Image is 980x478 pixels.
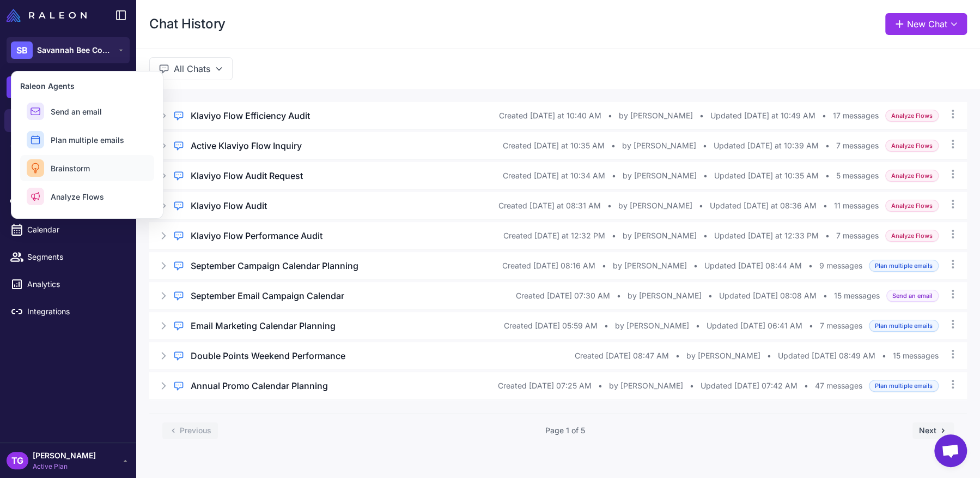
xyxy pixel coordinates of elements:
[703,170,708,182] span: •
[767,350,771,362] span: •
[575,350,669,362] span: Created [DATE] 08:47 AM
[869,320,939,332] span: Plan multiple emails
[191,139,302,152] h3: Active Klaviyo Flow Inquiry
[602,260,606,272] span: •
[20,80,154,92] h3: Raleon Agents
[191,109,310,122] h3: Klaviyo Flow Efficiency Audit
[699,110,704,122] span: •
[611,140,616,152] span: •
[612,230,616,242] span: •
[4,109,132,132] a: Chats
[708,290,713,302] span: •
[20,155,154,181] button: Brainstorm
[836,230,879,242] span: 7 messages
[885,170,939,182] span: Analyze Flows
[714,230,819,242] span: Updated [DATE] at 12:33 PM
[191,259,358,272] h3: September Campaign Calendar Planning
[615,320,689,332] span: by [PERSON_NAME]
[191,199,267,212] h3: Klaviyo Flow Audit
[833,110,879,122] span: 17 messages
[885,140,939,152] span: Analyze Flows
[825,140,830,152] span: •
[804,380,808,392] span: •
[7,37,130,63] button: SBSavannah Bee Company
[675,350,680,362] span: •
[778,350,875,362] span: Updated [DATE] 08:49 AM
[893,350,939,362] span: 15 messages
[191,229,322,242] h3: Klaviyo Flow Performance Audit
[4,273,132,296] a: Analytics
[545,425,585,437] span: Page 1 of 5
[613,260,687,272] span: by [PERSON_NAME]
[4,191,132,214] a: Campaigns
[623,170,697,182] span: by [PERSON_NAME]
[825,170,830,182] span: •
[819,260,862,272] span: 9 messages
[4,300,132,323] a: Integrations
[4,246,132,268] a: Segments
[191,349,345,362] h3: Double Points Weekend Performance
[912,422,954,439] button: Next
[191,379,328,392] h3: Annual Promo Calendar Planning
[498,200,601,212] span: Created [DATE] at 08:31 AM
[20,127,154,153] button: Plan multiple emails
[612,170,616,182] span: •
[162,422,218,439] button: Previous
[820,320,862,332] span: 7 messages
[623,230,697,242] span: by [PERSON_NAME]
[693,260,698,272] span: •
[502,260,595,272] span: Created [DATE] 08:16 AM
[51,163,90,174] span: Brainstorm
[7,9,91,22] a: Raleon Logo
[808,260,813,272] span: •
[822,110,826,122] span: •
[149,57,233,80] button: All Chats
[815,380,862,392] span: 47 messages
[703,140,707,152] span: •
[885,13,967,35] button: New Chat
[149,15,226,33] h1: Chat History
[504,320,598,332] span: Created [DATE] 05:59 AM
[619,110,693,122] span: by [PERSON_NAME]
[607,200,612,212] span: •
[714,170,819,182] span: Updated [DATE] at 10:35 AM
[33,450,96,462] span: [PERSON_NAME]
[823,200,827,212] span: •
[609,380,683,392] span: by [PERSON_NAME]
[823,290,827,302] span: •
[714,140,819,152] span: Updated [DATE] at 10:39 AM
[885,200,939,212] span: Analyze Flows
[7,9,87,22] img: Raleon Logo
[51,134,124,146] span: Plan multiple emails
[869,260,939,272] span: Plan multiple emails
[37,44,113,56] span: Savannah Bee Company
[710,200,817,212] span: Updated [DATE] at 08:36 AM
[27,251,123,263] span: Segments
[699,200,703,212] span: •
[27,306,123,318] span: Integrations
[836,170,879,182] span: 5 messages
[27,278,123,290] span: Analytics
[4,136,132,159] a: Knowledge
[882,350,886,362] span: •
[704,260,802,272] span: Updated [DATE] 08:44 AM
[604,320,608,332] span: •
[498,380,592,392] span: Created [DATE] 07:25 AM
[598,380,602,392] span: •
[191,169,303,182] h3: Klaviyo Flow Audit Request
[27,224,123,236] span: Calendar
[701,380,798,392] span: Updated [DATE] 07:42 AM
[503,230,605,242] span: Created [DATE] at 12:32 PM
[191,289,344,302] h3: September Email Campaign Calendar
[869,380,939,392] span: Plan multiple emails
[686,350,760,362] span: by [PERSON_NAME]
[707,320,802,332] span: Updated [DATE] 06:41 AM
[696,320,700,332] span: •
[33,462,96,471] span: Active Plan
[191,319,336,332] h3: Email Marketing Calendar Planning
[809,320,813,332] span: •
[825,230,830,242] span: •
[499,110,601,122] span: Created [DATE] at 10:40 AM
[617,290,621,302] span: •
[608,110,612,122] span: •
